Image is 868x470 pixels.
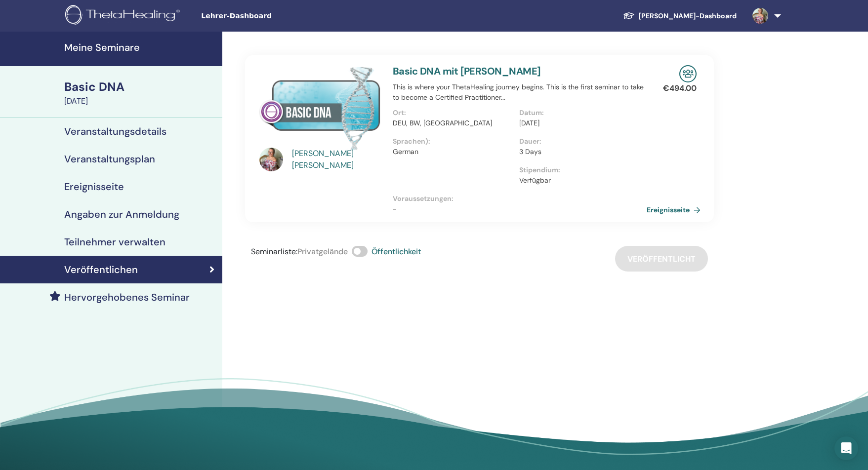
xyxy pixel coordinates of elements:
[393,108,513,118] p: Ort :
[519,175,640,186] p: Verfügbar
[58,78,222,107] a: Basic DNA[DATE]
[647,202,704,217] a: Ereignisseite
[292,148,383,171] a: [PERSON_NAME] [PERSON_NAME]
[64,291,190,303] h4: Hervorgehobenes Seminar
[834,436,858,460] div: Open Intercom Messenger
[519,136,640,147] p: Dauer :
[519,147,640,157] p: 3 Days
[623,11,635,20] img: graduation-cap-white.svg
[251,246,297,257] span: Seminarliste :
[297,246,348,257] span: Privatgelände
[64,208,179,220] h4: Angaben zur Anmeldung
[65,5,183,27] img: logo.png
[393,136,513,147] p: Sprachen) :
[393,147,513,157] p: German
[519,108,640,118] p: Datum :
[393,204,645,214] p: -
[201,11,349,21] span: Lehrer-Dashboard
[393,82,645,103] p: This is where your ThetaHealing journey begins. This is the first seminar to take to become a Cer...
[64,41,216,53] h4: Meine Seminare
[64,181,124,193] h4: Ereignisseite
[259,148,283,171] img: default.jpg
[663,82,697,94] p: € 494.00
[393,194,645,204] p: Voraussetzungen :
[64,78,216,95] div: Basic DNA
[64,264,138,275] h4: Veröffentlichen
[64,236,165,248] h4: Teilnehmer verwalten
[64,125,166,137] h4: Veranstaltungsdetails
[64,153,155,165] h4: Veranstaltungsplan
[259,65,381,151] img: Basic DNA
[519,165,640,175] p: Stipendium :
[64,95,216,107] div: [DATE]
[372,246,421,257] span: Öffentlichkeit
[393,65,541,78] a: Basic DNA mit [PERSON_NAME]
[393,118,513,128] p: DEU, BW, [GEOGRAPHIC_DATA]
[679,65,697,82] img: In-Person Seminar
[615,7,744,25] a: [PERSON_NAME]-Dashboard
[752,8,768,24] img: default.jpg
[519,118,640,128] p: [DATE]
